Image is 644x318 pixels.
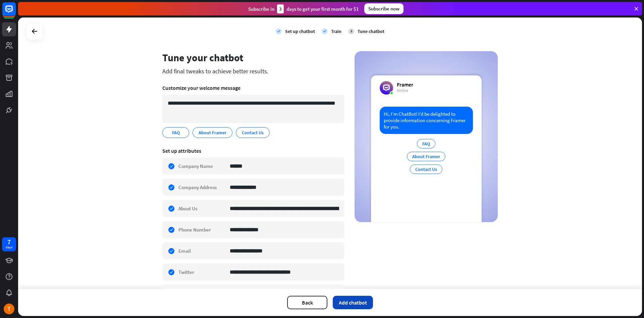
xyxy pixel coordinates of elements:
[287,296,327,309] button: Back
[241,129,264,136] span: Contact Us
[277,4,284,13] div: 3
[5,3,25,23] button: Open LiveChat chat widget
[322,28,328,34] i: check
[380,107,473,134] div: Hi, I’m ChatBot! I’d be delighted to provide information concerning Framer for you.
[364,3,404,14] div: Subscribe now
[397,88,413,93] div: Online
[248,4,359,13] div: Subscribe in days to get your first month for $1
[397,81,413,88] div: Framer
[162,51,344,64] div: Tune your chatbot
[407,152,445,161] div: About Framer
[162,67,344,75] div: Add final tweaks to achieve better results.
[2,237,16,251] a: 7 days
[333,296,373,309] button: Add chatbot
[417,139,435,148] div: FAQ
[6,245,12,250] div: days
[198,129,227,136] span: About Framer
[348,28,354,34] div: 3
[171,129,180,136] span: FAQ
[7,239,11,245] div: 7
[162,147,344,154] div: Set up attributes
[331,28,341,34] div: Train
[162,84,344,91] div: Customize your welcome message
[358,28,384,34] div: Tune chatbot
[410,165,442,174] div: Contact Us
[285,28,315,34] div: Set up chatbot
[276,28,282,34] i: check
